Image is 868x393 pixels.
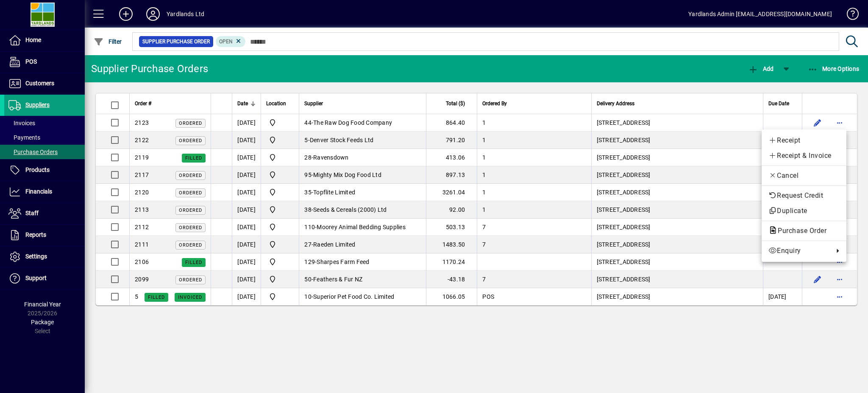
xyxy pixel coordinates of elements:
span: Cancel [768,171,840,181]
span: Receipt [768,135,840,146]
span: Receipt & Invoice [768,151,840,161]
span: Enquiry [768,246,829,256]
span: Purchase Order [768,227,831,235]
span: Duplicate [768,206,840,216]
span: Request Credit [768,191,840,201]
